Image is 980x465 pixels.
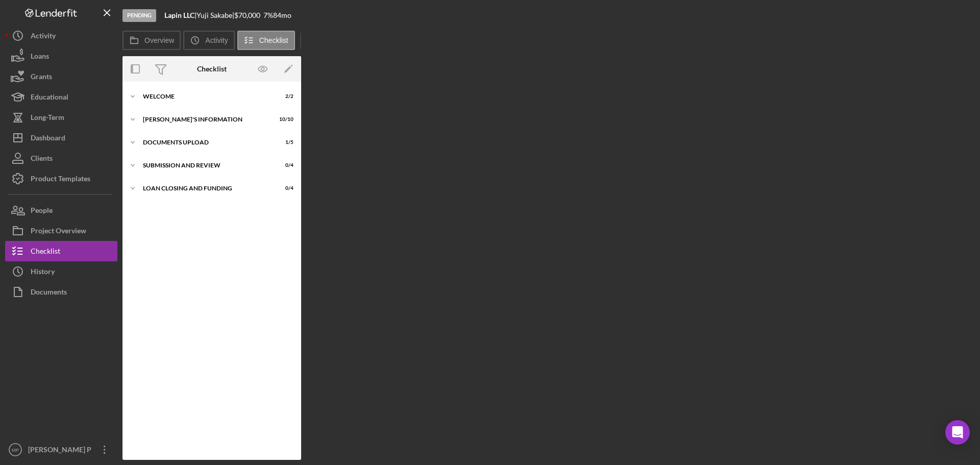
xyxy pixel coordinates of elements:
[164,11,197,19] div: |
[5,66,117,87] button: Grants
[143,93,268,100] div: WELCOME
[263,11,273,19] div: 7 %
[197,11,234,19] div: Yuji Sakabe |
[5,439,117,460] button: MP[PERSON_NAME] P
[31,26,56,48] div: Activity
[5,241,117,261] button: Checklist
[31,261,55,284] div: History
[275,185,293,191] div: 0 / 4
[5,148,117,168] button: Clients
[275,162,293,168] div: 0 / 4
[5,107,117,128] button: Long-Term
[143,185,268,191] div: LOAN CLOSING AND FUNDING
[12,447,19,453] text: MP
[31,46,49,69] div: Loans
[5,282,117,302] button: Documents
[205,36,228,44] label: Activity
[31,241,60,264] div: Checklist
[275,139,293,145] div: 1 / 5
[5,168,117,189] button: Product Templates
[273,11,291,19] div: 84 mo
[26,439,92,462] div: [PERSON_NAME] P
[5,261,117,282] button: History
[31,128,65,151] div: Dashboard
[143,139,268,145] div: DOCUMENTS UPLOAD
[122,9,156,22] div: Pending
[144,36,174,44] label: Overview
[5,26,117,46] button: Activity
[31,87,68,110] div: Educational
[143,116,268,123] div: [PERSON_NAME]'S INFORMATION
[5,221,117,241] button: Project Overview
[234,11,260,19] span: $70,000
[275,93,293,100] div: 2 / 2
[122,31,181,50] button: Overview
[5,128,117,148] button: Dashboard
[31,107,64,130] div: Long-Term
[197,65,227,73] div: Checklist
[5,46,117,66] button: Loans
[237,31,295,50] button: Checklist
[5,87,117,107] button: Educational
[31,168,90,191] div: Product Templates
[164,11,194,19] b: Lapin LLC
[31,282,67,305] div: Documents
[143,162,268,168] div: SUBMISSION AND REVIEW
[31,221,86,243] div: Project Overview
[945,420,970,445] div: Open Intercom Messenger
[183,31,234,50] button: Activity
[31,66,52,89] div: Grants
[259,36,288,44] label: Checklist
[275,116,293,123] div: 10 / 10
[5,200,117,221] button: People
[31,148,53,171] div: Clients
[31,200,53,223] div: People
